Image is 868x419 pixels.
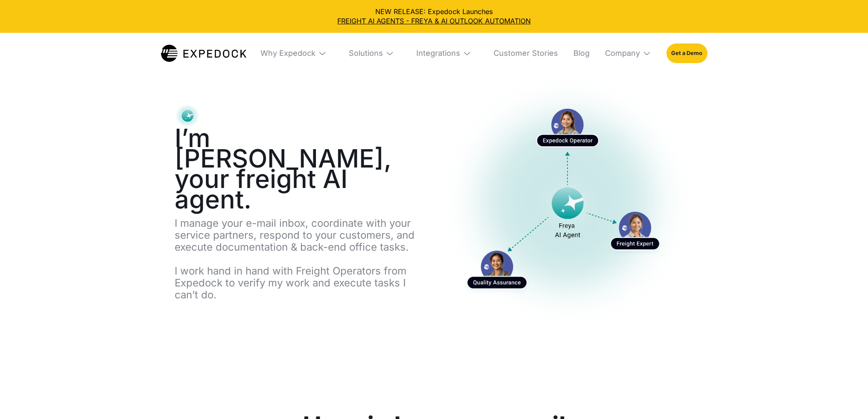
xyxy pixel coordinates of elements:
div: Why Expedock [260,49,316,58]
div: Integrations [416,49,460,58]
a: Blog [567,33,590,74]
div: Solutions [342,33,401,74]
a: Get a Demo [666,43,707,63]
div: Company [605,49,640,58]
a: open lightbox [441,75,693,326]
div: Integrations [409,33,478,74]
a: FREIGHT AI AGENTS - FREYA & AI OUTLOOK AUTOMATION [7,16,861,26]
div: Company [598,33,658,74]
p: I manage your e-mail inbox, coordinate with your service partners, respond to your customers, and... [175,217,428,301]
div: Solutions [349,49,383,58]
div: NEW RELEASE: Expedock Launches [7,7,861,26]
h1: I’m [PERSON_NAME], your freight AI agent. [175,128,428,210]
a: Customer Stories [487,33,558,74]
div: Why Expedock [254,33,333,74]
